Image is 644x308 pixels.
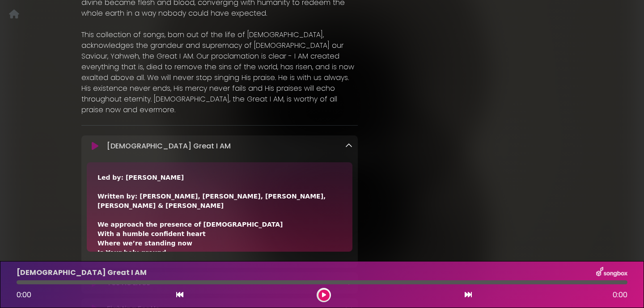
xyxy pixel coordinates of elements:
p: [DEMOGRAPHIC_DATA] Great I AM [107,141,231,152]
p: [DEMOGRAPHIC_DATA] Great I AM [17,267,147,278]
p: This collection of songs, born out of the life of [DEMOGRAPHIC_DATA], acknowledges the grandeur a... [81,30,358,115]
span: 0:00 [613,290,627,300]
img: songbox-logo-white.png [596,267,627,278]
span: 0:00 [17,290,31,300]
